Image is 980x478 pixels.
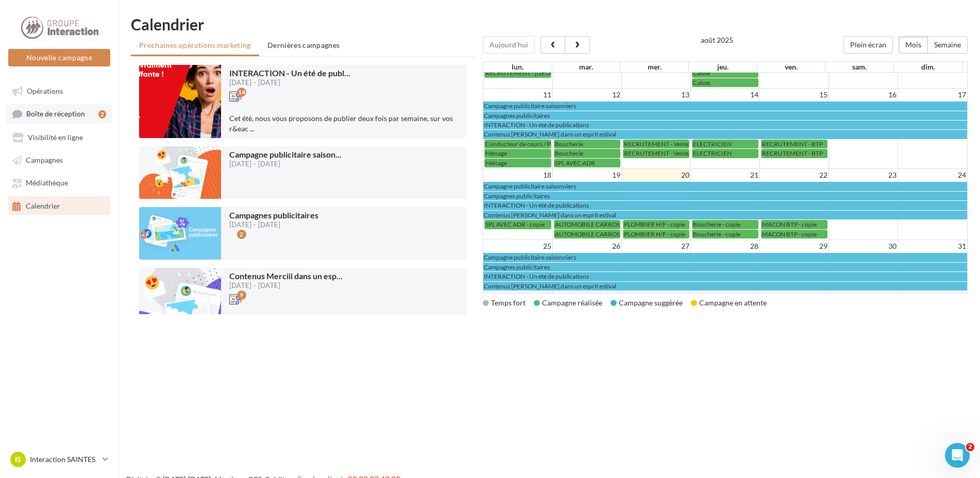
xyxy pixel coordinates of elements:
a: Boîte de réception2 [6,104,112,123]
th: sam. [825,62,894,72]
a: Calendrier [6,196,112,215]
td: 14 [691,89,760,101]
span: Prochaines opérations marketing [139,41,251,49]
th: mer. [620,62,689,72]
td: 15 [760,89,829,101]
td: 11 [483,89,552,101]
a: INTERACTION - Un été de publications [483,121,967,129]
a: Contenus [PERSON_NAME] dans un esprit estival [483,282,967,291]
h1: Calendrier [131,16,968,32]
td: 17 [898,89,967,101]
a: Campagne publicitaire saisonniers [483,253,967,262]
a: Boucherie [554,140,620,148]
th: lun. [483,62,552,72]
span: INTERACTION - Un été de publications [484,272,589,280]
td: 19 [552,169,621,182]
td: 31 [898,240,967,253]
a: Campagne publicitaire saisonniers [483,101,967,110]
a: Campagne publicitaire saisonniers [483,182,967,191]
a: Campagnes [6,150,112,169]
div: Campagne suggérée [611,298,683,308]
td: 13 [622,89,691,101]
div: 9 [237,291,246,300]
span: ELECTRICIEN [693,140,732,148]
a: Ménage [484,149,551,158]
div: Campagne en attente [691,298,767,308]
td: 28 [691,240,760,253]
a: Conducteur de cours / Parqueur [484,140,551,148]
span: RECRUTEMENT - [GEOGRAPHIC_DATA] - copie - copie - copie [485,69,654,77]
span: Campagnes publicitaires [484,263,550,271]
span: Médiathèque [26,179,68,187]
th: ven. [757,62,825,72]
td: 25 [483,240,552,253]
div: [DATE] - [DATE] [229,79,350,86]
iframe: Intercom live chat [945,443,970,468]
a: IS Interaction SAINTES [8,450,110,469]
div: 2 [237,230,246,239]
span: RECRUTEMENT - Vente [624,149,689,157]
div: [DATE] - [DATE] [229,221,318,228]
span: SPL AVEC ADR [555,159,595,167]
td: 3 [622,292,691,305]
a: SPL AVEC ADR [554,159,620,167]
a: Campagnes publicitaires [483,111,967,120]
a: Boucherie - copie [692,220,758,229]
td: 22 [760,169,829,182]
td: 24 [898,169,967,182]
span: ... [344,68,350,78]
a: MACON BTP - copie [761,220,827,229]
td: 16 [829,89,898,101]
span: Campagnes publicitaires [484,192,550,200]
div: [DATE] - [DATE] [229,282,343,289]
span: Boucherie [555,149,583,157]
span: AUTOMOBILE CARROSSIER / MECANIQUE - copie - copie [555,220,712,228]
a: Caisse [692,69,758,77]
span: INTERACTION - Un été de publications [484,201,589,209]
span: Contenus Merciii dans un esp [229,271,343,281]
span: ELECTRICIEN [693,149,732,157]
a: Campagnes publicitaires [483,192,967,200]
a: INTERACTION - Un été de publications [483,201,967,210]
span: Boucherie - copie [693,220,740,228]
a: RECRUTEMENT - Vente [623,149,689,158]
span: Conducteur de cours / Parqueur [485,140,572,148]
td: 30 [829,240,898,253]
span: Caisse [693,69,710,77]
td: 7 [898,292,967,305]
span: Campagnes publicitaires [484,112,550,119]
td: 21 [691,169,760,182]
div: 2 [98,110,106,118]
td: 6 [829,292,898,305]
button: Aujourd'hui [483,36,535,54]
span: RECRUTEMENT - Vente [624,140,689,148]
span: RECRUTEMENT - BTP [762,140,823,148]
button: Nouvelle campagne [8,49,110,66]
a: Boucherie [554,149,620,158]
th: jeu. [688,62,757,72]
td: 12 [552,89,621,101]
td: 23 [829,169,898,182]
td: 27 [622,240,691,253]
span: Boucherie - copie [693,230,740,238]
span: Contenus [PERSON_NAME] dans un esprit estival [484,211,616,219]
div: [DATE] - [DATE] [229,161,342,167]
span: Campagne publicitaire saisonniers [484,253,576,261]
a: PLOMBIER H/F - copie [623,220,689,229]
span: Campagnes [26,156,63,164]
div: Temps fort [483,298,526,308]
td: 4 [691,292,760,305]
a: RECRUTEMENT - BTP [761,149,827,158]
a: Ménage [484,159,551,167]
a: Médiathèque [6,173,112,192]
a: Boucherie - copie [692,230,758,238]
a: Contenus [PERSON_NAME] dans un esprit estival [483,211,967,219]
span: ... [336,271,343,281]
span: Boîte de réception [26,110,85,118]
span: MACON BTP - copie [762,220,817,228]
span: Visibilité en ligne [28,133,83,142]
span: Campagnes publicitaires [229,210,318,220]
a: RECRUTEMENT - BTP [761,140,827,148]
span: INTERACTION - Un été de publications [484,121,589,129]
td: 1 [483,292,552,305]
